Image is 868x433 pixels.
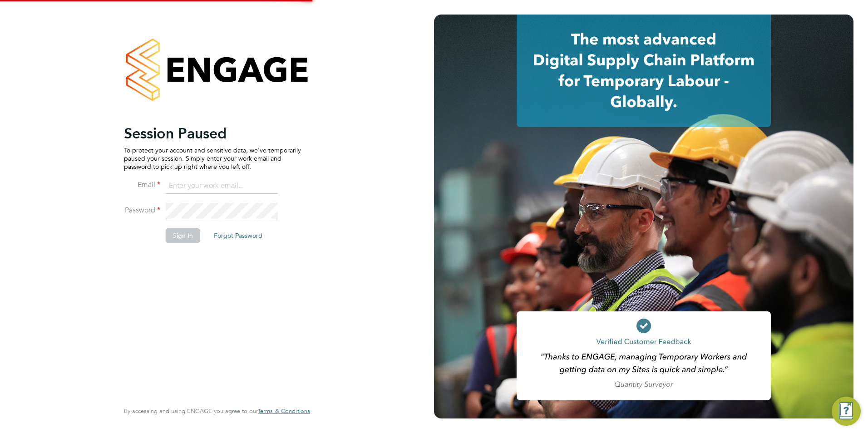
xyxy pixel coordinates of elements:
input: Enter your work email... [166,178,278,194]
label: Password [124,206,160,215]
button: Forgot Password [207,228,270,243]
p: To protect your account and sensitive data, we've temporarily paused your session. Simply enter y... [124,146,301,171]
label: Email [124,180,160,190]
button: Sign In [166,228,200,243]
span: By accessing and using ENGAGE you agree to our [124,407,310,415]
a: Terms & Conditions [258,408,310,415]
button: Engage Resource Center [832,397,861,426]
span: Terms & Conditions [258,407,310,415]
h2: Session Paused [124,124,301,143]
